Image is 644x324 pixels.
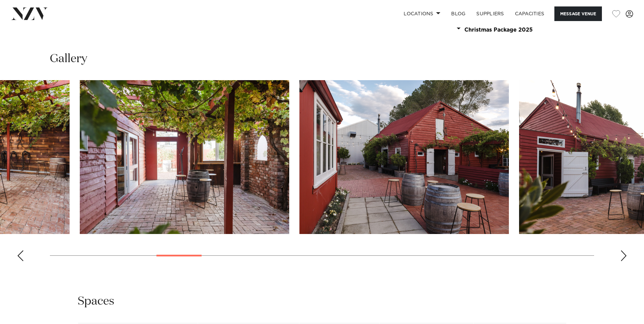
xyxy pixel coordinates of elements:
[446,6,471,21] a: BLOG
[80,80,289,234] swiper-slide: 7 / 30
[510,6,550,21] a: Capacities
[11,7,48,20] img: nzv-logo.png
[554,6,602,21] button: Message Venue
[471,6,509,21] a: SUPPLIERS
[78,294,114,309] h2: Spaces
[299,80,509,234] swiper-slide: 8 / 30
[398,6,446,21] a: Locations
[50,51,87,67] h2: Gallery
